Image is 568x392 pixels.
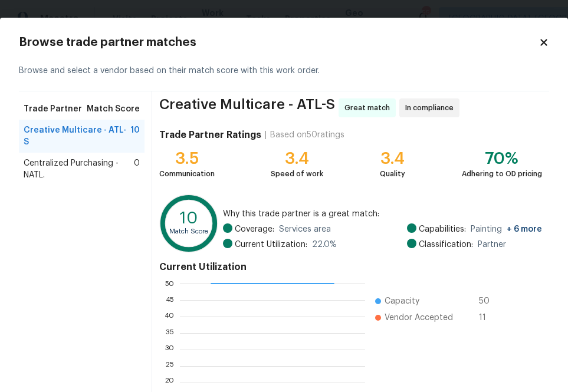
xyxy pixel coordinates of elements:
[478,239,506,251] span: Partner
[235,239,307,251] span: Current Utilization:
[419,223,466,235] span: Capabilities:
[471,223,542,235] span: Painting
[312,239,337,251] span: 22.0 %
[165,379,174,386] text: 20
[235,223,274,235] span: Coverage:
[165,346,174,353] text: 30
[479,312,498,324] span: 11
[169,228,208,235] text: Match Score
[159,168,215,180] div: Communication
[271,153,323,164] div: 3.4
[165,280,174,287] text: 50
[279,223,331,235] span: Services area
[419,239,473,251] span: Classification:
[385,295,419,307] span: Capacity
[405,102,458,114] span: In compliance
[261,129,270,141] div: |
[19,51,549,91] div: Browse and select a vendor based on their match score with this work order.
[134,157,140,181] span: 0
[507,225,542,233] span: + 6 more
[271,168,323,180] div: Speed of work
[166,363,174,370] text: 25
[380,168,405,180] div: Quality
[159,98,335,117] span: Creative Multicare - ATL-S
[166,330,174,337] text: 35
[223,208,542,220] span: Why this trade partner is a great match:
[19,37,539,48] h2: Browse trade partner matches
[164,313,174,320] text: 40
[180,210,198,226] text: 10
[462,168,542,180] div: Adhering to OD pricing
[24,124,130,148] span: Creative Multicare - ATL-S
[344,102,395,114] span: Great match
[159,261,542,273] h4: Current Utilization
[130,124,140,148] span: 10
[462,153,542,164] div: 70%
[24,103,82,115] span: Trade Partner
[24,157,134,181] span: Centralized Purchasing - NATL.
[87,103,140,115] span: Match Score
[385,312,453,324] span: Vendor Accepted
[159,129,261,141] h4: Trade Partner Ratings
[380,153,405,164] div: 3.4
[270,129,344,141] div: Based on 50 ratings
[165,297,174,304] text: 45
[159,153,215,164] div: 3.5
[479,295,498,307] span: 50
